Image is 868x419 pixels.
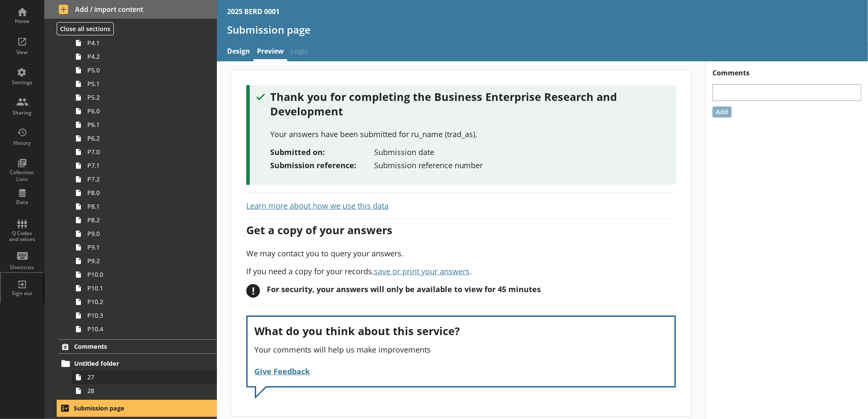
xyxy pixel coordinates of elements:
[72,295,217,309] a: P10.2
[72,370,217,384] a: 27
[270,89,669,118] div: Thank you for completing the Business Enterprise Research and Development
[224,43,254,61] a: Design
[72,213,217,227] a: P8.2
[87,134,192,142] span: P6.2
[227,23,858,36] h1: Submission page
[87,298,192,306] span: P10.2
[87,373,192,381] span: 27
[254,366,310,376] span: Give Feedback
[374,160,483,170] div: Submission reference number
[87,257,192,265] span: P9.2
[74,404,188,412] span: Submission page
[72,254,217,268] a: P9.2
[72,36,217,50] a: P4.1
[7,79,37,86] div: Settings
[246,201,389,211] a: Learn more about how we use this data
[267,284,541,294] div: For security, your answers will only be available to view for 45 minutes
[58,339,217,354] a: Comments
[7,140,37,146] div: History
[7,169,37,182] div: Collection Lists
[87,80,192,88] span: P5.1
[58,401,217,416] a: Submission page
[72,118,217,132] a: P6.1
[87,121,192,129] span: P6.1
[254,324,668,338] div: What do you think about this service?
[72,159,217,172] a: P7.1
[72,77,217,91] a: P5.1
[72,322,217,336] a: P10.4
[57,22,114,35] button: Close all sections
[72,384,217,398] a: 28
[246,284,260,298] div: !
[7,264,37,271] div: Shortcuts
[59,5,203,14] span: Add / import content
[72,50,217,63] a: P4.2
[7,109,37,116] div: Sharing
[72,281,217,295] a: P10.1
[72,91,217,104] a: P5.2
[227,7,280,16] div: 2025 BERD 0001
[254,345,668,355] label: Your comments will help us make improvements
[87,284,192,292] span: P10.1
[72,63,217,77] a: P5.0
[87,270,192,278] span: P10.0
[72,268,217,281] a: P10.0
[72,309,217,322] a: P10.3
[7,18,37,25] div: Home
[87,189,192,197] span: P8.0
[87,39,192,47] span: P4.1
[72,227,217,241] a: P9.0
[62,357,217,398] li: Untitled folder2728
[246,266,676,276] p: If you need a copy for your records, .
[87,325,192,333] span: P10.4
[72,200,217,213] a: P8.1
[706,61,868,77] h1: Comments
[7,230,37,243] div: Q Codes and values
[374,266,470,276] span: save or print your answers
[270,129,669,139] div: Your answers have been submitted for ru_name (trad_as).
[87,230,192,238] span: P9.0
[87,161,192,169] span: P7.1
[58,357,217,370] a: Untitled folder
[270,147,374,157] div: Submitted on:
[87,107,192,115] span: P6.0
[374,147,434,157] div: Submission date
[72,186,217,200] a: P8.0
[44,339,217,398] li: CommentsUntitled folder2728
[7,49,37,56] div: View
[87,311,192,319] span: P10.3
[74,342,188,350] span: Comments
[246,248,676,258] p: We may contact you to query your answers.
[72,145,217,159] a: P7.0
[87,52,192,60] span: P4.2
[87,93,192,101] span: P5.2
[72,132,217,145] a: P6.2
[72,172,217,186] a: P7.2
[7,199,37,206] div: Data
[87,243,192,251] span: P9.1
[87,202,192,210] span: P8.1
[74,359,188,367] span: Untitled folder
[270,160,374,170] div: Submission reference:
[72,104,217,118] a: P6.0
[87,148,192,156] span: P7.0
[246,223,676,237] div: Get a copy of your answers
[87,387,192,395] span: 28
[87,216,192,224] span: P8.2
[72,241,217,254] a: P9.1
[287,43,311,61] span: Logic
[254,43,287,61] a: Preview
[87,66,192,74] span: P5.0
[87,175,192,183] span: P7.2
[7,290,37,297] div: Sign out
